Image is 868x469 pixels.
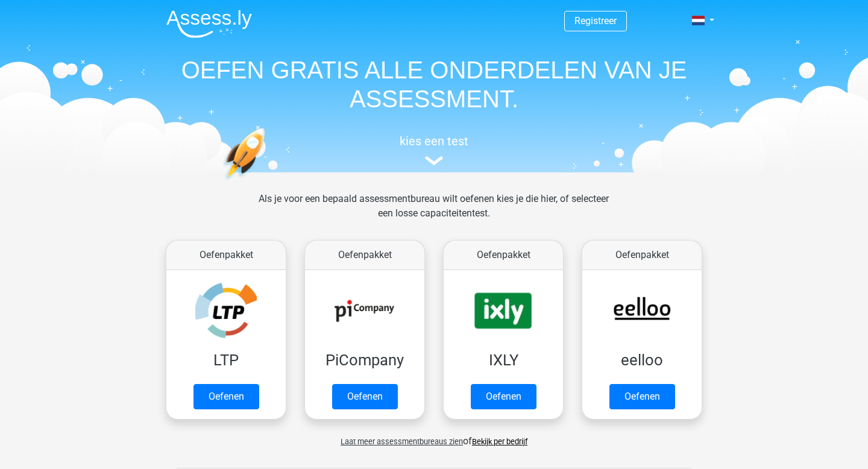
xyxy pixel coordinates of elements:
[425,156,443,165] img: assessment
[472,437,527,446] a: Bekijk per bedrijf
[166,10,252,38] img: Assessly
[193,384,259,409] a: Oefenen
[157,134,711,166] a: kies een test
[157,55,711,113] h1: OEFEN GRATIS ALLE ONDERDELEN VAN JE ASSESSMENT.
[471,384,536,409] a: Oefenen
[574,15,617,27] a: Registreer
[157,424,711,449] div: of
[332,384,398,409] a: Oefenen
[223,128,312,237] img: oefenen
[249,192,618,235] div: Als je voor een bepaald assessmentbureau wilt oefenen kies je die hier, of selecteer een losse ca...
[157,134,711,148] h5: kies een test
[609,384,675,409] a: Oefenen
[341,437,463,446] span: Laat meer assessmentbureaus zien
